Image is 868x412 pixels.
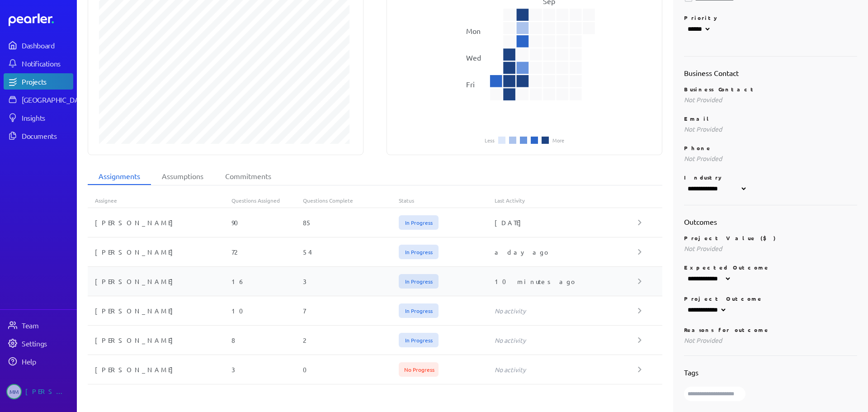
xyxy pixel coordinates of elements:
[22,113,72,122] div: Insights
[22,41,72,50] div: Dashboard
[495,277,638,286] div: 10 minutes ago
[231,218,303,227] div: 90
[303,365,399,374] div: 0
[231,336,303,345] div: 8
[4,91,73,108] a: [GEOGRAPHIC_DATA]
[9,14,73,26] a: Dashboard
[151,168,214,185] li: Assumptions
[303,306,399,315] div: 7
[495,336,638,345] div: No activity
[485,137,495,143] li: Less
[4,73,73,90] a: Projects
[466,53,481,62] text: Wed
[4,335,73,351] a: Settings
[466,26,480,35] text: Mon
[22,77,72,86] div: Projects
[399,362,439,377] span: No Progress
[684,234,858,242] p: Project Value ($)
[4,55,73,71] a: Notifications
[684,154,722,162] span: Not Provided
[88,247,231,256] div: [PERSON_NAME]
[684,67,858,78] h2: Business Contact
[231,306,303,315] div: 10
[25,384,71,399] div: [PERSON_NAME]
[4,353,73,369] a: Help
[303,247,399,256] div: 54
[684,295,858,302] p: Project Outcome
[684,367,858,378] h2: Tags
[495,218,638,227] div: [DATE]
[684,216,858,227] h2: Outcomes
[88,277,231,286] div: [PERSON_NAME]
[684,326,858,333] p: Reasons for outcome
[231,277,303,286] div: 16
[4,128,73,144] a: Documents
[6,384,22,399] span: Michelle Manuel
[303,197,399,204] div: Questions Complete
[88,336,231,345] div: [PERSON_NAME]
[22,95,89,104] div: [GEOGRAPHIC_DATA]
[231,365,303,374] div: 3
[399,333,439,347] span: In Progress
[231,247,303,256] div: 72
[399,274,439,289] span: In Progress
[495,197,638,204] div: Last Activity
[684,85,858,93] p: Business Contact
[684,14,858,21] p: Priority
[684,174,858,181] p: Industry
[399,303,439,318] span: In Progress
[684,336,722,344] span: Not Provided
[303,336,399,345] div: 2
[88,306,231,315] div: [PERSON_NAME]
[22,59,72,68] div: Notifications
[684,264,858,271] p: Expected Outcome
[399,197,495,204] div: Status
[552,137,564,143] li: More
[4,317,73,333] a: Team
[231,197,303,204] div: Questions Assigned
[684,387,745,401] input: Type here to add tags
[88,365,231,374] div: [PERSON_NAME]
[684,125,722,133] span: Not Provided
[214,168,282,185] li: Commitments
[399,215,439,230] span: In Progress
[466,80,474,89] text: Fri
[88,197,231,204] div: Assignee
[684,244,722,252] span: Not Provided
[684,95,722,104] span: Not Provided
[22,131,72,140] div: Documents
[22,339,72,348] div: Settings
[495,306,638,315] div: No activity
[88,218,231,227] div: [PERSON_NAME]
[4,109,73,126] a: Insights
[399,245,439,259] span: In Progress
[303,277,399,286] div: 3
[4,37,73,53] a: Dashboard
[684,115,858,122] p: Email
[684,144,858,152] p: Phone
[88,168,151,185] li: Assignments
[495,365,638,374] div: No activity
[4,380,73,403] a: MM[PERSON_NAME]
[303,218,399,227] div: 85
[22,357,72,366] div: Help
[22,321,72,330] div: Team
[495,247,638,256] div: a day ago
